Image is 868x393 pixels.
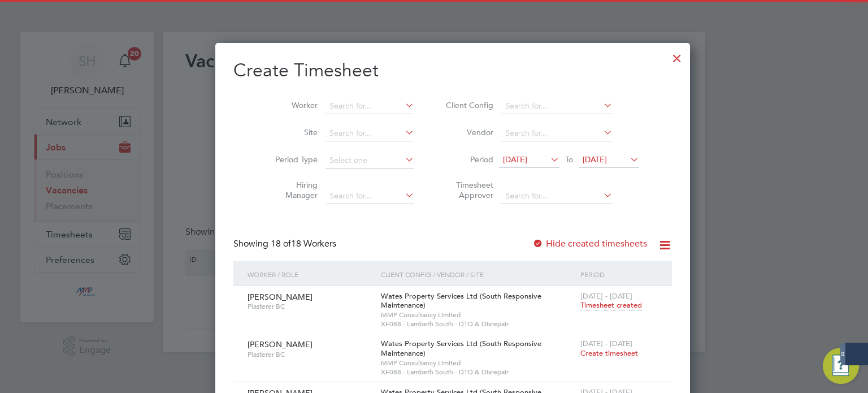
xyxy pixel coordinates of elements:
[501,126,613,141] input: Search for...
[248,292,313,302] span: [PERSON_NAME]
[442,180,493,200] label: Timesheet Approver
[325,188,414,204] input: Search for...
[271,238,291,249] span: 18 of
[325,153,414,169] input: Select one
[580,300,642,310] span: Timesheet created
[271,238,336,249] span: 18 Workers
[583,154,607,165] span: [DATE]
[248,302,372,311] span: Plasterer BC
[267,100,318,110] label: Worker
[325,126,414,141] input: Search for...
[381,368,575,377] span: XF088 - Lambeth South - DTD & Disrepair
[381,359,575,368] span: MMP Consultancy Limited
[381,291,541,310] span: Wates Property Services Ltd (South Responsive Maintenance)
[562,152,576,167] span: To
[442,154,493,165] label: Period
[580,348,638,358] span: Create timesheet
[578,261,661,287] div: Period
[267,180,318,200] label: Hiring Manager
[381,319,575,329] span: XF088 - Lambeth South - DTD & Disrepair
[501,98,613,114] input: Search for...
[267,154,318,165] label: Period Type
[381,339,541,358] span: Wates Property Services Ltd (South Responsive Maintenance)
[325,98,414,114] input: Search for...
[442,127,493,137] label: Vendor
[233,238,338,250] div: Showing
[823,348,859,384] button: Engage Resource Center
[267,127,318,137] label: Site
[501,188,613,204] input: Search for...
[442,100,493,110] label: Client Config
[378,261,578,287] div: Client Config / Vendor / Site
[580,291,632,301] span: [DATE] - [DATE]
[248,350,372,359] span: Plasterer BC
[580,339,632,348] span: [DATE] - [DATE]
[233,59,672,83] h2: Create Timesheet
[381,310,575,319] span: MMP Consultancy Limited
[245,261,378,287] div: Worker / Role
[503,154,527,165] span: [DATE]
[532,238,647,249] label: Hide created timesheets
[248,339,313,349] span: [PERSON_NAME]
